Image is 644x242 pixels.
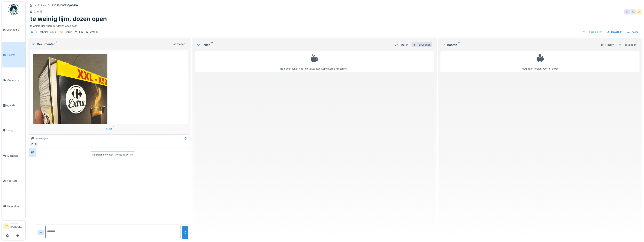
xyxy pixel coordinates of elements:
[2,93,25,118] a: Agenda
[32,42,166,46] div: Documenten
[166,41,187,47] div: Toevoegen
[394,42,410,47] div: Filteren
[636,9,642,15] div: SV
[38,4,46,7] div: Tickets
[6,129,24,132] span: Zones
[50,4,79,7] strong: #2025/09/336/06410
[624,9,630,15] div: KK
[7,78,24,82] span: Onderhoud
[7,28,24,31] span: Dashboard
[3,223,9,229] li: SV
[30,15,107,22] h1: te weinig lijm, dozen open
[442,43,598,47] div: Kosten
[7,154,24,158] span: Machines
[8,4,19,15] img: Badge_color-CXgf-gQk.svg
[10,222,24,225] div: Manager
[7,204,24,208] span: Rapportage
[2,17,25,42] a: Dashboard
[2,143,25,168] a: Machines
[599,42,616,47] div: Filteren
[33,54,107,153] img: ezoaae93mh1i93ip8ng4leg2blzd
[35,30,56,34] div: 4. Technical issue
[2,67,25,93] a: Onderhoud
[411,42,432,47] div: Toevoegen
[211,43,213,47] sup: 0
[6,103,24,107] span: Agenda
[3,222,24,231] a: SV Manager[PERSON_NAME]
[10,222,24,230] li: [PERSON_NAME]
[2,168,25,194] a: Voorraad
[197,43,392,47] div: Taken
[35,137,49,140] div: Aanvragers
[605,29,624,34] div: Bewerken
[198,53,431,70] div: Nog geen taken voor dit ticket. Een kopje koffie misschien?
[617,42,638,47] div: Toevoegen
[458,43,460,47] sup: 0
[2,42,25,68] a: Tickets
[443,53,637,70] div: Nog geen kosten voor dit ticket
[30,23,639,28] div: te weinig lijm waardoor dozen open gaan
[581,29,604,34] div: Ticket sluiten
[7,179,24,183] span: Voorraad
[105,126,114,131] div: Meer
[90,30,98,34] div: Grandi
[64,30,72,34] div: Nieuw
[79,30,83,34] div: L82
[34,10,42,13] div: [DATE]
[7,53,24,57] span: Tickets
[2,118,25,143] a: Zones
[33,142,39,147] div: KK
[92,153,133,156] div: Nog geen berichten … Wees de eerste!
[2,194,25,219] a: Rapportage
[630,9,636,15] div: KK
[30,142,35,147] div: SV
[56,42,57,46] sup: 1
[625,29,640,35] div: Acties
